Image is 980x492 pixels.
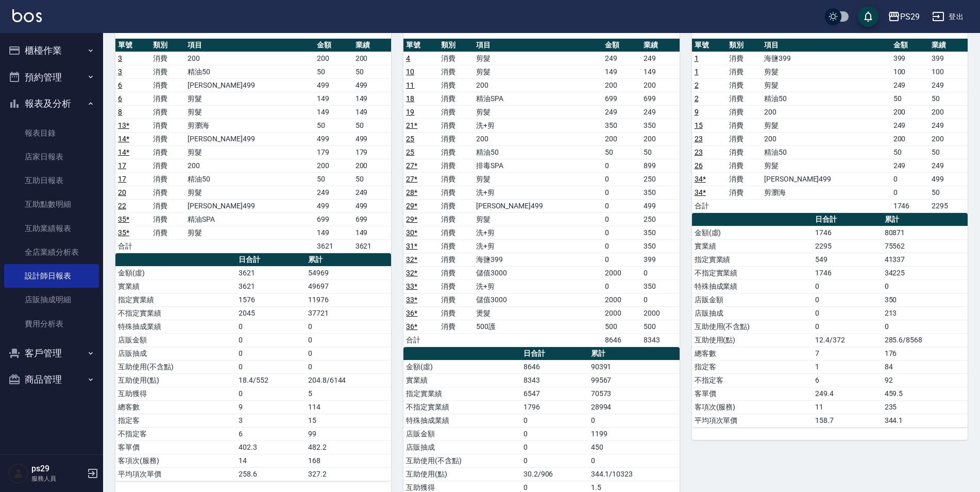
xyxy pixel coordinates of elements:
td: 消費 [438,306,474,320]
h5: ps29 [31,464,84,474]
td: 149 [641,65,680,78]
td: 200 [474,132,602,145]
td: 消費 [438,132,474,145]
td: 499 [641,199,680,212]
th: 日合計 [813,213,882,226]
td: 2000 [602,266,641,280]
td: 指定實業績 [692,253,813,266]
a: 23 [695,135,703,143]
td: 0 [306,320,391,333]
td: 100 [929,65,968,78]
a: 25 [406,148,414,156]
td: 消費 [726,186,762,199]
td: 合計 [115,239,150,253]
td: 剪髮 [474,105,602,119]
td: 50 [891,92,930,105]
th: 類別 [726,39,762,52]
td: 350 [641,280,680,293]
td: 249 [602,52,641,65]
td: 消費 [438,293,474,306]
a: 4 [406,54,410,62]
td: 消費 [150,145,185,159]
a: 1 [695,68,699,76]
td: 149 [314,105,353,119]
td: 消費 [438,119,474,132]
th: 項目 [762,39,890,52]
th: 業績 [641,39,680,52]
td: 200 [762,132,890,145]
td: 消費 [438,186,474,199]
td: 精油SPA [185,212,314,226]
td: 499 [314,78,353,92]
th: 單號 [403,39,438,52]
td: 剪髮 [474,172,602,186]
button: 預約管理 [4,64,99,91]
td: 消費 [438,253,474,266]
th: 金額 [314,39,353,52]
td: 儲值3000 [474,266,602,280]
td: 399 [641,253,680,266]
a: 19 [406,108,414,116]
td: 1746 [813,226,882,239]
td: 消費 [726,172,762,186]
td: 消費 [438,266,474,280]
td: 50 [891,145,930,159]
td: 洗+剪 [474,239,602,253]
td: 350 [641,119,680,132]
a: 11 [406,81,414,89]
td: 249 [929,159,968,172]
td: 消費 [726,159,762,172]
td: 2295 [813,239,882,253]
button: 報表及分析 [4,90,99,117]
td: 50 [353,65,392,78]
a: 互助業績報表 [4,217,99,240]
td: 179 [314,145,353,159]
td: 消費 [726,145,762,159]
td: 消費 [150,132,185,145]
td: 金額(虛) [115,266,236,280]
table: a dense table [692,39,968,213]
td: 剪髮 [762,159,890,172]
th: 類別 [150,39,185,52]
a: 6 [118,94,122,103]
td: 11976 [306,293,391,306]
td: 海鹽399 [474,253,602,266]
td: 0 [813,306,882,320]
td: 699 [641,92,680,105]
td: 249 [641,105,680,119]
td: 洗+剪 [474,226,602,239]
td: 消費 [726,65,762,78]
td: 剪髮 [185,145,314,159]
button: PS29 [884,6,924,27]
td: 149 [602,65,641,78]
th: 單號 [115,39,150,52]
a: 互助日報表 [4,169,99,192]
td: 0 [641,293,680,306]
td: 49697 [306,280,391,293]
td: 精油50 [185,172,314,186]
td: 249 [891,119,930,132]
td: 0 [602,226,641,239]
td: 249 [929,78,968,92]
th: 累計 [882,213,968,226]
th: 累計 [306,253,391,267]
td: 149 [314,226,353,239]
table: a dense table [115,39,391,253]
td: 精油50 [762,145,890,159]
td: 消費 [150,65,185,78]
td: 0 [602,199,641,212]
a: 26 [695,161,703,170]
td: 消費 [150,92,185,105]
button: 客戶管理 [4,340,99,367]
td: 50 [641,145,680,159]
table: a dense table [403,39,679,347]
img: Person [8,463,29,484]
a: 3 [118,68,122,76]
td: 50 [314,119,353,132]
td: 899 [641,159,680,172]
td: 指定實業績 [115,293,236,306]
td: 249 [641,52,680,65]
td: 消費 [438,159,474,172]
td: [PERSON_NAME]499 [185,199,314,212]
td: 剪瀏海 [762,186,890,199]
